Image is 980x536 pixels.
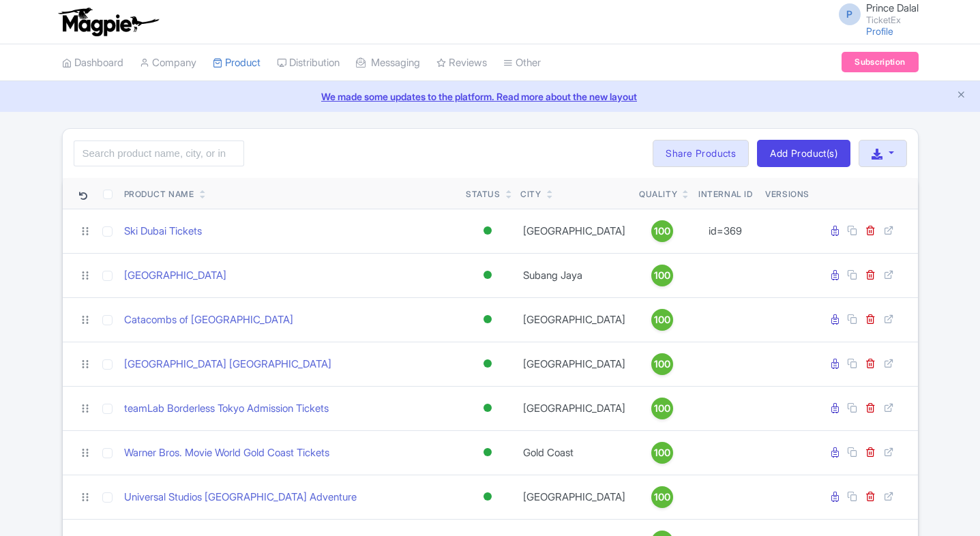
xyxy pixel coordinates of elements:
[124,401,329,417] a: teamLab Borderless Tokyo Admission Tickets
[436,44,487,82] a: Reviews
[481,221,494,241] div: Active
[866,25,893,37] a: Profile
[654,224,670,239] span: 100
[515,297,634,342] td: [GEOGRAPHIC_DATA]
[760,178,815,209] th: Versions
[140,44,196,82] a: Company
[654,445,670,460] span: 100
[481,487,494,507] div: Active
[515,430,634,475] td: Gold Coast
[515,253,634,297] td: Subang Jaya
[692,178,760,209] th: Internal ID
[654,357,670,372] span: 100
[515,386,634,430] td: [GEOGRAPHIC_DATA]
[654,490,670,505] span: 100
[515,475,634,519] td: [GEOGRAPHIC_DATA]
[481,354,494,374] div: Active
[639,486,685,508] a: 100
[74,140,244,166] input: Search product name, city, or interal id
[831,3,919,25] a: P Prince Dalal TicketEx
[124,224,202,239] a: Ski Dubai Tickets
[481,310,494,329] div: Active
[842,52,918,72] a: Subscription
[639,188,677,200] div: Quality
[956,88,966,104] button: Close announcement
[515,209,634,253] td: [GEOGRAPHIC_DATA]
[62,44,123,82] a: Dashboard
[639,309,685,331] a: 100
[639,398,685,419] a: 100
[515,342,634,386] td: [GEOGRAPHIC_DATA]
[124,490,357,505] a: Universal Studios [GEOGRAPHIC_DATA] Adventure
[639,442,685,464] a: 100
[277,44,340,82] a: Distribution
[124,268,226,284] a: [GEOGRAPHIC_DATA]
[124,312,293,328] a: Catacombs of [GEOGRAPHIC_DATA]
[654,268,670,283] span: 100
[481,265,494,285] div: Active
[639,265,685,286] a: 100
[124,357,331,372] a: [GEOGRAPHIC_DATA] [GEOGRAPHIC_DATA]
[639,353,685,375] a: 100
[503,44,541,82] a: Other
[356,44,420,82] a: Messaging
[839,3,861,25] span: P
[692,209,760,253] td: id=369
[55,7,161,37] img: logo-ab69f6fb50320c5b225c76a69d11143b.png
[653,140,749,167] a: Share Products
[481,398,494,418] div: Active
[520,188,541,200] div: City
[481,443,494,462] div: Active
[466,188,501,200] div: Status
[866,16,919,25] small: TicketEx
[124,445,329,461] a: Warner Bros. Movie World Gold Coast Tickets
[654,401,670,416] span: 100
[866,1,919,14] span: Prince Dalal
[757,140,850,167] a: Add Product(s)
[654,312,670,327] span: 100
[8,89,972,104] a: We made some updates to the platform. Read more about the new layout
[124,188,194,200] div: Product Name
[639,220,685,242] a: 100
[213,44,261,82] a: Product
